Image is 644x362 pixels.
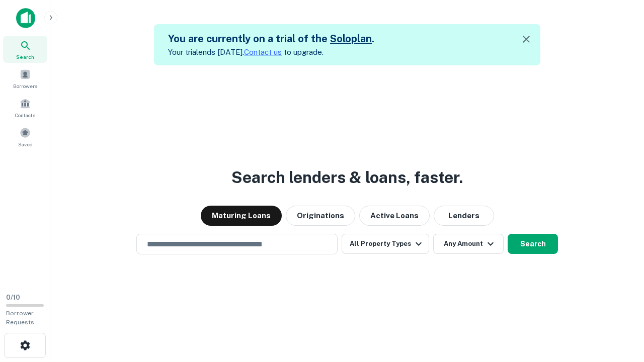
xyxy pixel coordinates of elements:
[16,53,34,61] span: Search
[201,206,282,226] button: Maturing Loans
[3,36,47,63] a: Search
[6,294,20,301] span: 0 / 10
[231,165,463,190] h3: Search lenders & loans, faster.
[342,234,429,254] button: All Property Types
[3,65,47,92] a: Borrowers
[508,234,558,254] button: Search
[286,206,355,226] button: Originations
[13,82,37,90] span: Borrowers
[594,282,644,330] iframe: Chat Widget
[434,206,494,226] button: Lenders
[168,46,374,58] p: Your trial ends [DATE]. to upgrade.
[18,140,33,148] span: Saved
[15,111,35,119] span: Contacts
[3,94,47,121] a: Contacts
[6,310,34,326] span: Borrower Requests
[433,234,504,254] button: Any Amount
[16,8,35,28] img: capitalize-icon.png
[168,31,374,46] h5: You are currently on a trial of the .
[244,48,282,56] a: Contact us
[330,33,372,45] a: Soloplan
[359,206,430,226] button: Active Loans
[3,123,47,150] a: Saved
